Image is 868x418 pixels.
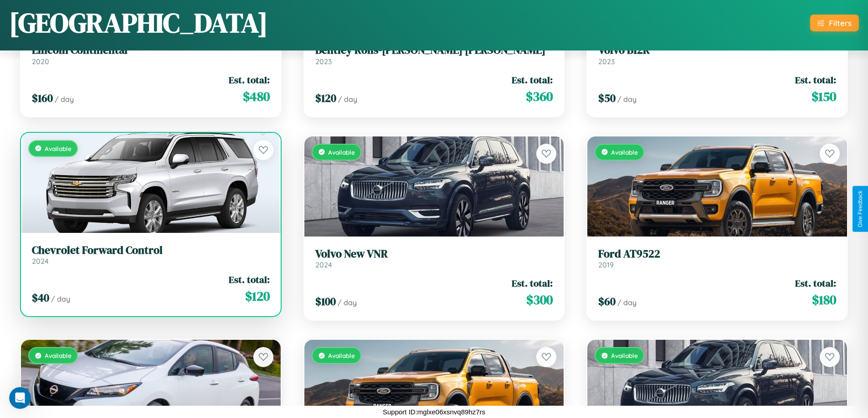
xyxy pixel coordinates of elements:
span: / day [338,95,357,104]
span: Est. total: [229,273,270,286]
span: $ 150 [812,87,836,106]
span: / day [617,95,637,104]
h3: Chevrolet Forward Control [32,244,270,257]
div: Filters [829,18,852,28]
span: $ 480 [243,87,270,106]
span: $ 360 [526,87,553,106]
a: Chevrolet Forward Control2024 [32,244,270,266]
span: $ 300 [526,291,553,309]
h3: Ford AT9522 [598,247,836,261]
iframe: Intercom live chat [9,387,31,409]
h3: Lincoln Continental [32,44,270,57]
span: $ 120 [315,91,336,106]
span: $ 60 [598,294,616,309]
span: Available [45,145,72,152]
a: Bentley Rolls-[PERSON_NAME] [PERSON_NAME]2023 [315,44,553,66]
h3: Volvo B12R [598,44,836,57]
span: $ 120 [245,287,270,305]
span: / day [51,294,70,303]
span: Available [328,148,355,156]
span: $ 40 [32,290,49,305]
a: Volvo B12R2023 [598,44,836,66]
span: Est. total: [795,73,836,86]
span: Est. total: [512,277,553,290]
div: Give Feedback [857,191,863,227]
span: 2019 [598,260,614,269]
span: 2024 [32,257,49,266]
span: $ 180 [812,291,836,309]
span: $ 100 [315,294,336,309]
span: Available [611,148,638,156]
span: $ 160 [32,91,53,106]
span: Available [45,352,72,359]
span: / day [338,298,357,307]
button: Filters [810,15,859,31]
span: 2020 [32,57,49,66]
span: 2023 [315,57,332,66]
span: Est. total: [795,277,836,290]
a: Lincoln Continental2020 [32,44,270,66]
a: Ford AT95222019 [598,247,836,270]
span: / day [55,95,74,104]
span: 2024 [315,260,332,269]
span: Available [328,352,355,359]
h3: Volvo New VNR [315,247,553,261]
span: Available [611,352,638,359]
span: / day [617,298,637,307]
p: Support ID: mglxe06xsnvq89hz7rs [383,406,485,418]
a: Volvo New VNR2024 [315,247,553,270]
span: 2023 [598,57,615,66]
h3: Bentley Rolls-[PERSON_NAME] [PERSON_NAME] [315,44,553,57]
span: Est. total: [229,73,270,86]
span: $ 50 [598,91,616,106]
h1: [GEOGRAPHIC_DATA] [9,4,268,41]
span: Est. total: [512,73,553,86]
